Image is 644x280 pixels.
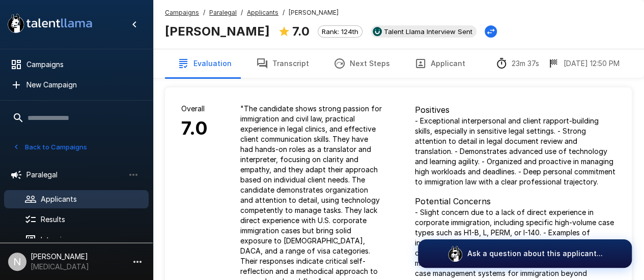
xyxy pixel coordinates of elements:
p: Ask a question about this applicant... [467,248,603,259]
p: Positives [415,104,616,116]
b: 7.0 [292,24,310,39]
img: ukg_logo.jpeg [373,27,382,36]
button: Evaluation [165,49,244,78]
p: 23m 37s [512,58,539,69]
u: Paralegal [209,9,237,16]
div: The date and time when the interview was completed [547,57,620,70]
button: Ask a question about this applicant... [418,239,632,268]
span: [PERSON_NAME] [289,8,339,18]
h6: 7.0 [181,114,208,143]
p: Potential Concerns [415,195,616,207]
span: / [203,8,205,18]
button: Next Steps [321,49,402,78]
span: Rank: 124th [318,27,362,36]
span: / [241,8,243,18]
div: View profile in UKG [371,25,477,38]
button: Change Stage [485,25,497,38]
p: Overall [181,104,208,114]
button: Applicant [402,49,478,78]
p: [DATE] 12:50 PM [564,58,620,69]
button: Transcript [244,49,321,78]
p: - Exceptional interpersonal and client rapport-building skills, especially in sensitive legal set... [415,116,616,187]
img: logo_glasses@2x.png [447,245,463,262]
u: Applicants [247,9,278,16]
div: The time between starting and completing the interview [495,57,539,70]
span: Talent Llama Interview Sent [380,27,477,36]
u: Campaigns [165,9,199,16]
b: [PERSON_NAME] [165,24,270,39]
span: / [283,8,285,18]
